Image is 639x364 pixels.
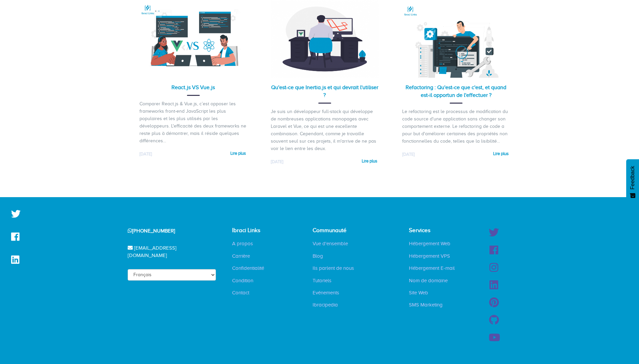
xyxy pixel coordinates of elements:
a: Condition [227,277,258,284]
img: Qu'est-ce que Inertia.js et qui devrait l'utiliser ? [271,0,379,78]
img: React.js VS Vue.js [139,0,247,78]
div: [DATE] [271,159,325,165]
button: Feedback - Afficher l’enquête [626,159,639,205]
a: Hébergement E-mail [404,265,460,271]
a: A propos [227,240,258,247]
a: Blog [308,253,328,259]
a: React.js VS Vue.js [171,84,215,90]
h4: Communauté [313,227,359,234]
div: [DATE] [402,151,456,158]
a: Hébergement VPS [404,253,455,259]
a: Lire plus [362,156,377,166]
span: Feedback [630,166,636,189]
a: Tutoriels [308,277,337,284]
a: Qu'est-ce que Inertia.js et qui devrait l'utiliser ? [271,84,378,98]
h4: Ibraci Links [232,227,276,234]
a: Contact [227,289,254,296]
a: Vue d'ensemble [308,240,353,247]
a: Refactoring : Qu'est-ce que c'est, et quand est-il opportun de l'effectuer ? [406,84,506,98]
div: [PHONE_NUMBER] [119,222,216,240]
a: Site Web [404,289,433,296]
div: [DATE] [139,151,193,157]
img: Refactoring : Qu'est-ce que c'est, et quand est-il opportun de l'effectuer ? [402,0,510,78]
div: [EMAIL_ADDRESS][DOMAIN_NAME] [119,240,216,264]
a: Evénements [308,289,344,296]
a: Hébergement Web [404,240,455,247]
div: Je suis un développeur full-stack qui développe de nombreuses applications monopages avec Laravel... [271,108,379,152]
a: Nom de domaine [404,277,453,284]
div: Comparer React.js & Vue.js, c’est opposer les frameworks front-end JavaScript les plus populaires... [139,100,247,145]
h4: Services [409,227,460,234]
div: Le refactoring est le processus de modification du code source d'une application sans changer son... [402,108,510,145]
a: Ils parlent de nous [308,265,359,271]
a: Lire plus [230,149,246,158]
a: SMS Marketing [404,301,448,308]
a: Ibracipedia [308,301,343,308]
a: Confidentialité [227,265,269,271]
a: Lire plus [493,149,509,159]
a: Carrière [227,253,255,259]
